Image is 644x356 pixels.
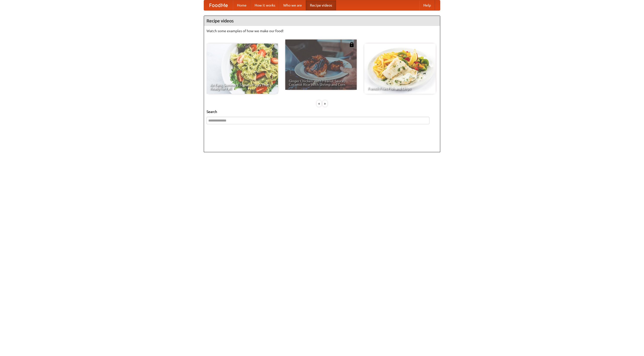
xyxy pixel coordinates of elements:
[233,0,251,10] a: Home
[419,0,435,10] a: Help
[368,87,432,90] span: French Fries Fish and Chips
[204,0,233,10] a: FoodMe
[210,83,274,90] span: An Easy, Summery Tomato Pasta That's Ready for Fall
[306,0,336,10] a: Recipe videos
[207,109,437,114] h5: Search
[207,44,278,94] a: An Easy, Summery Tomato Pasta That's Ready for Fall
[279,0,306,10] a: Who we are
[349,42,354,47] img: 483408.png
[251,0,279,10] a: How it works
[317,100,321,107] div: «
[323,100,327,107] div: »
[204,16,440,26] h4: Recipe videos
[364,44,436,94] a: French Fries Fish and Chips
[207,28,437,33] p: Watch some examples of how we make our food!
